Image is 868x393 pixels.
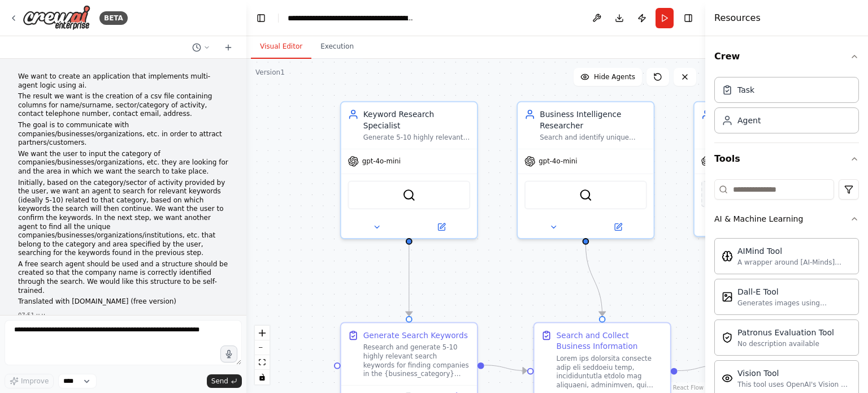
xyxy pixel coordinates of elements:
div: Task [737,84,754,96]
div: Business Intelligence ResearcherSearch and identify unique companies, businesses, organizations, ... [517,101,654,239]
h4: Resources [714,11,761,25]
div: Version 1 [255,68,285,77]
div: 07:51 μ.μ. [18,311,228,319]
button: Improve [5,374,54,388]
span: Hide Agents [594,72,635,81]
button: Send [207,374,242,388]
button: toggle interactivity [255,370,270,385]
div: Generates images using OpenAI's Dall-E model. [737,299,852,308]
div: Generate Search Keywords [363,330,468,341]
div: Vision Tool [737,368,852,379]
button: AI & Machine Learning [714,204,859,234]
div: A wrapper around [AI-Minds]([URL][DOMAIN_NAME]). Useful for when you need answers to questions fr... [737,258,852,267]
div: Keyword Research SpecialistGenerate 5-10 highly relevant and specific search keywords for the giv... [340,101,478,239]
button: Crew [714,41,859,72]
div: BETA [99,11,128,25]
button: Open in side panel [410,221,472,234]
img: DallETool [722,291,733,303]
g: Edge from dd9c2b67-ab71-4cab-94dd-fd1edf9ebb96 to a352bf2f-26eb-4a18-8b5c-60eb6af8f559 [403,233,415,316]
button: zoom in [255,326,270,340]
div: Patronus Evaluation Tool [737,327,834,338]
button: zoom out [255,340,270,355]
g: Edge from dce668fd-8559-4b90-9f4f-47b8cccc13e0 to 8cb60ae4-a64e-4a12-9b16-8f83202d1a96 [678,360,720,376]
div: Lorem ips dolorsita consecte adip eli seddoeiu temp, incididuntutla etdolo mag aliquaeni, adminim... [557,354,664,390]
div: Dall-E Tool [737,286,852,297]
button: Hide Agents [574,68,642,86]
img: AIMindTool [722,251,733,262]
img: PatronusEvalTool [722,332,733,343]
p: We want to create an application that implements multi-agent logic using ai. [18,72,228,90]
nav: breadcrumb [288,12,415,24]
button: Open in side panel [587,221,649,234]
button: fit view [255,355,270,370]
div: Research and generate 5-10 highly relevant search keywords for finding companies in the {business... [363,343,471,379]
g: Edge from a352bf2f-26eb-4a18-8b5c-60eb6af8f559 to dce668fd-8559-4b90-9f4f-47b8cccc13e0 [484,360,527,376]
div: Keyword Research Specialist [363,109,471,131]
div: Search and identify unique companies, businesses, organizations, and institutions specifically lo... [540,133,647,142]
p: Initially, based on the category/sector of activity provided by the user, we want an agent to sea... [18,179,228,258]
span: gpt-4o-mini [362,157,401,166]
div: AIMind Tool [737,245,852,257]
p: The result we want is the creation of a csv file containing columns for name/surname, sector/cate... [18,92,228,119]
span: Send [211,377,228,386]
span: Improve [21,377,49,386]
button: Execution [311,35,363,59]
p: We want the user to input the category of companies/businesses/organizations, etc. they are looki... [18,150,228,176]
img: SerperDevTool [579,188,592,201]
div: Generate 5-10 highly relevant and specific search keywords for the given {business_category} that... [363,133,471,142]
span: gpt-4o-mini [539,157,577,166]
button: Switch to previous chat [188,41,215,54]
img: Logo [23,5,90,31]
img: SerperDevTool [402,188,415,201]
button: Hide right sidebar [680,10,696,26]
img: VisionTool [722,373,733,384]
p: The goal is to communicate with companies/businesses/organizations, etc. in order to attract part... [18,121,228,148]
div: AI & Machine Learning [714,213,803,224]
button: Tools [714,143,859,175]
a: React Flow attribution [673,385,704,391]
button: Start a new chat [219,41,237,54]
button: Click to speak your automation idea [220,346,237,362]
g: Edge from 1cef6617-6868-418d-b305-8c8c375e51f6 to dce668fd-8559-4b90-9f4f-47b8cccc13e0 [580,244,608,316]
div: No description available [737,339,834,348]
div: React Flow controls [255,326,270,385]
div: Search and Collect Business Information [557,330,664,352]
div: Business Intelligence Researcher [540,109,647,131]
p: A free search agent should be used and a structure should be created so that the company name is ... [18,260,228,295]
p: Translated with [DOMAIN_NAME] (free version) [18,297,228,306]
div: This tool uses OpenAI's Vision API to describe the contents of an image. [737,380,852,389]
div: Crew [714,72,859,142]
button: Hide left sidebar [253,10,269,26]
button: Visual Editor [251,35,311,59]
div: Agent [737,115,761,126]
